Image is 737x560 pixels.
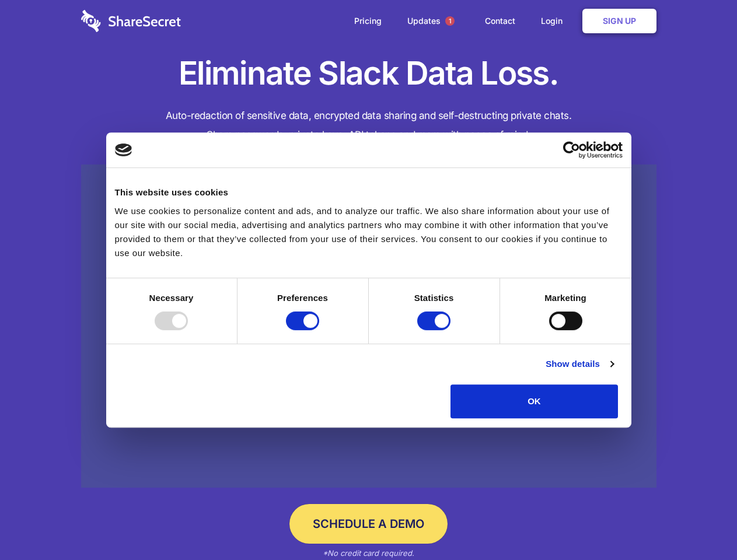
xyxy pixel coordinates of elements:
h1: Eliminate Slack Data Loss. [81,52,656,94]
div: This website uses cookies [115,185,623,199]
a: Contact [473,3,527,39]
a: Wistia video thumbnail [81,164,656,488]
button: OK [450,384,618,418]
em: *No credit card required. [323,548,414,558]
a: Sign Up [582,9,656,33]
strong: Necessary [149,293,194,303]
strong: Preferences [277,293,328,303]
a: Usercentrics Cookiebot - opens in a new window [521,141,623,159]
h4: Auto-redaction of sensitive data, encrypted data sharing and self-destructing private chats. Shar... [81,106,656,145]
a: Login [529,3,580,39]
a: Schedule a Demo [289,504,448,544]
strong: Statistics [414,293,454,303]
img: logo-wordmark-white-trans-d4663122ce5f474addd5e946df7df03e33cb6a1c49d2221995e7729f52c070b2.svg [81,10,181,32]
div: We use cookies to personalize content and ads, and to analyze our traffic. We also share informat... [115,204,623,260]
img: logo [115,143,132,156]
strong: Marketing [544,293,586,303]
a: Pricing [343,3,393,39]
span: 1 [445,16,455,26]
a: Show details [546,357,613,371]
